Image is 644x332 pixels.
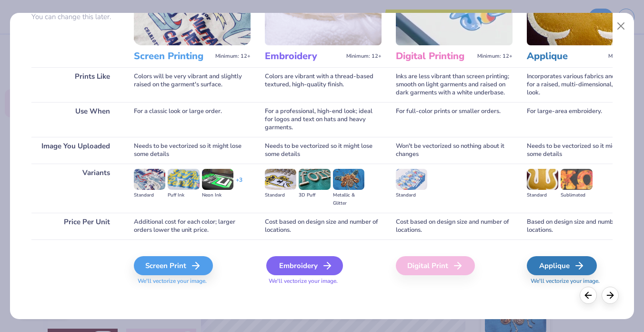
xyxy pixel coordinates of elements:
[168,169,199,190] img: Puff Ink
[168,191,199,199] div: Puff Ink
[396,67,513,102] div: Inks are less vibrant than screen printing; smooth on light garments and raised on dark garments ...
[612,17,630,35] button: Close
[215,53,251,60] span: Minimum: 12+
[31,13,120,21] p: You can change this later.
[265,102,382,137] div: For a professional, high-end look; ideal for logos and text on hats and heavy garments.
[396,213,513,239] div: Cost based on design size and number of locations.
[608,53,644,60] span: Minimum: 12+
[134,102,251,137] div: For a classic look or large order.
[31,164,120,213] div: Variants
[134,256,213,275] div: Screen Print
[134,191,165,199] div: Standard
[396,256,475,275] div: Digital Print
[202,169,233,190] img: Neon Ink
[202,191,233,199] div: Neon Ink
[333,191,364,207] div: Metallic & Glitter
[31,213,120,239] div: Price Per Unit
[527,213,644,239] div: Based on design size and number of locations.
[299,191,330,199] div: 3D Puff
[396,137,513,164] div: Won't be vectorized so nothing about it changes
[265,169,296,190] img: Standard
[527,102,644,137] div: For large-area embroidery.
[527,256,597,275] div: Applique
[134,67,251,102] div: Colors will be very vibrant and slightly raised on the garment's surface.
[477,53,513,60] span: Minimum: 12+
[396,191,427,199] div: Standard
[265,137,382,164] div: Needs to be vectorized so it might lose some details
[561,191,592,199] div: Sublimated
[31,137,120,164] div: Image You Uploaded
[134,169,165,190] img: Standard
[31,102,120,137] div: Use When
[134,277,251,285] span: We'll vectorize your image.
[265,67,382,102] div: Colors are vibrant with a thread-based textured, high-quality finish.
[527,169,558,190] img: Standard
[134,50,211,62] h3: Screen Printing
[299,169,330,190] img: 3D Puff
[396,169,427,190] img: Standard
[396,50,473,62] h3: Digital Printing
[236,176,242,192] div: + 3
[333,169,364,190] img: Metallic & Glitter
[266,256,343,275] div: Embroidery
[31,67,120,102] div: Prints Like
[265,277,382,285] span: We'll vectorize your image.
[134,137,251,164] div: Needs to be vectorized so it might lose some details
[527,137,644,164] div: Needs to be vectorized so it might lose some details
[527,50,604,62] h3: Applique
[527,191,558,199] div: Standard
[265,50,342,62] h3: Embroidery
[134,213,251,239] div: Additional cost for each color; larger orders lower the unit price.
[527,277,644,285] span: We'll vectorize your image.
[265,213,382,239] div: Cost based on design size and number of locations.
[396,102,513,137] div: For full-color prints or smaller orders.
[527,67,644,102] div: Incorporates various fabrics and threads for a raised, multi-dimensional, textured look.
[265,191,296,199] div: Standard
[346,53,382,60] span: Minimum: 12+
[561,169,592,190] img: Sublimated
